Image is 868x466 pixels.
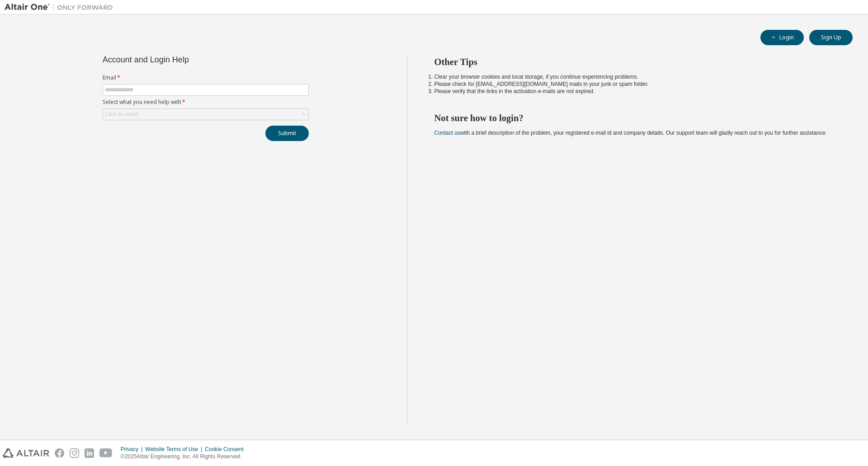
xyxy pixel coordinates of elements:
[434,56,837,68] h2: Other Tips
[434,112,837,124] h2: Not sure how to login?
[434,88,837,95] li: Please verify that the links in the activation e-mails are not expired.
[85,448,94,458] img: linkedin.svg
[103,99,309,106] label: Select what you need help with
[434,130,827,136] span: with a brief description of the problem, your registered e-mail id and company details. Our suppo...
[99,448,113,458] img: youtube.svg
[121,446,145,453] div: Privacy
[205,446,249,453] div: Cookie Consent
[145,446,205,453] div: Website Terms of Use
[105,111,138,118] div: Click to select
[434,73,837,80] li: Clear your browser cookies and local storage, if you continue experiencing problems.
[809,30,853,45] button: Sign Up
[3,448,49,458] img: altair_logo.svg
[103,56,268,63] div: Account and Login Help
[103,109,308,120] div: Click to select
[265,126,309,141] button: Submit
[121,453,249,461] p: © 2025 Altair Engineering, Inc. All Rights Reserved.
[103,74,309,81] label: Email
[434,130,460,136] a: Contact us
[55,448,64,458] img: facebook.svg
[434,80,837,88] li: Please check for [EMAIL_ADDRESS][DOMAIN_NAME] mails in your junk or spam folder.
[5,3,118,12] img: Altair One
[760,30,804,45] button: Login
[70,448,79,458] img: instagram.svg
